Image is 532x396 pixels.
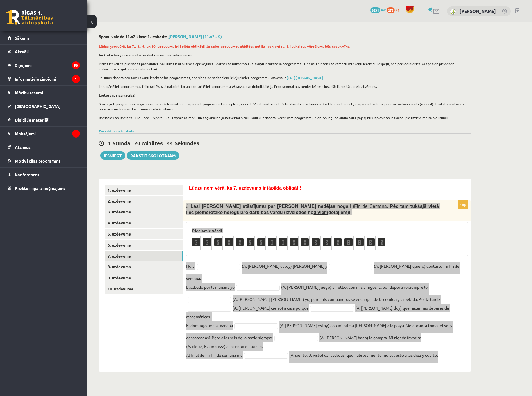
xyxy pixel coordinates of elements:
p: Startējiet programmu, sagatavojieties skaļi runāt un nospiediet pogu ar sarkanu aplīti (record). ... [99,101,468,112]
span: Minūtes [142,140,163,146]
p: B [203,238,211,246]
a: [URL][DOMAIN_NAME] [287,75,323,80]
a: Rīgas 1. Tālmācības vidusskola [6,10,53,25]
a: 6. uzdevums [105,240,183,250]
p: 10p [458,200,468,209]
p: A [214,238,222,246]
a: Ziņojumi58 [8,58,80,72]
span: # Lasi [PERSON_NAME] stāstījumu par [PERSON_NAME] nedēļas nogali / [186,204,354,209]
h3: Pieejamie vārdi [192,228,462,233]
a: 1. uzdevums [105,185,183,195]
a: Proktoringa izmēģinājums [8,181,80,195]
a: Parādīt punktu skalu [99,129,134,133]
span: Lūdzu ņem vērā, ka 7. uzdevums ir jāpilda obligāti! [189,185,301,190]
span: Motivācijas programma [15,158,61,163]
span: Digitālie materiāli [15,117,49,122]
span: Fin de Semana [354,204,387,209]
strong: Lūdzu ņem vērā, ka 7., 8., 9. un 10. uzdevums ir jāpilda obligāti! Ja šajos uzdevumos atbildes ne... [99,44,351,49]
a: Aktuāli [8,45,80,58]
p: A [378,238,385,246]
a: Mācību resursi [8,86,80,99]
button: Iesniegt [100,151,125,160]
p: A [334,238,342,246]
p: A [247,238,254,246]
span: Konferences [15,172,39,177]
p: A [290,238,298,246]
p: El domingo por la mañana [186,321,233,330]
p: B [344,238,353,246]
a: [PERSON_NAME] [460,8,496,14]
legend: Informatīvie ziņojumi [15,72,80,85]
p: Ja Jums datorā nav savas skaņu ierakstošas programmas, tad viens no variantiem ir lejuplādēt prog... [99,75,468,80]
fieldset: (A. [PERSON_NAME] estoy) [PERSON_NAME] y (A. [PERSON_NAME] quiero) contarte mi fin de semana. (A.... [186,262,468,363]
a: Sākums [8,31,80,44]
a: 3. uzdevums [105,206,183,217]
span: xp [396,7,399,12]
span: mP [381,7,386,12]
a: 5. uzdevums [105,229,183,239]
a: Informatīvie ziņojumi1 [8,72,80,85]
p: Izvēlaties no izvēlnes "File", tad "Export" un "Export as mp3" un saglabājiet jaunizveidoto failu... [99,115,468,120]
a: 8831 mP [370,7,386,12]
u: diviem [313,210,328,215]
a: 278 xp [387,7,402,12]
a: 4. uzdevums [105,217,183,228]
a: Motivācijas programma [8,154,80,167]
legend: Maksājumi [15,127,80,140]
span: 44 [167,140,173,146]
a: [PERSON_NAME] (11.a2 JK) [169,34,222,39]
span: 278 [387,7,395,13]
p: A [301,238,309,246]
span: . Pēc tam tukšajā vietā liec piemērotāko neregulāro darbības vārdu (izvēloties no dotajiem)! [186,204,439,215]
a: [DEMOGRAPHIC_DATA] [8,99,80,113]
p: El sábado por la mañana yo [186,283,235,291]
p: A [257,238,265,246]
a: Maksājumi1 [8,127,80,140]
legend: Ziņojumi [15,58,80,72]
p: Lejuplādējiet programmas failu (arhīvu), atpakojiet to un nostartējiet programmu Wavozaur ar dubu... [99,84,468,89]
p: B [268,238,276,246]
a: Atzīmes [8,140,80,154]
span: Mācību resursi [15,90,43,95]
p: A [225,238,233,246]
p: B [192,238,200,246]
strong: Ieskaitē būs jāveic audio ieraksts vienā no uzdevumiem. [99,53,194,57]
span: Sekundes [175,140,199,146]
i: 1 [72,130,80,138]
a: Digitālie materiāli [8,113,80,126]
strong: Lietošanas pamācība! [99,93,135,97]
p: Al final de mi fin de semana me [186,351,243,359]
p: Pirms ieskaites pildīšanas pārbaudiet, vai Jums ir atbilstošs aprīkojums - dators ar mikrofonu un... [99,61,468,72]
span: 8831 [370,7,380,13]
p: B [312,238,320,246]
a: 9. uzdevums [105,272,183,283]
p: Hola, [186,262,195,270]
span: Proktoringa izmēģinājums [15,185,65,191]
span: [DEMOGRAPHIC_DATA] [15,104,60,109]
span: Stunda [113,140,130,146]
p: B [323,238,331,246]
i: 58 [72,61,80,69]
span: 20 [134,140,140,146]
a: 7. uzdevums [105,251,183,261]
a: Rakstīt skolotājam [127,151,179,160]
p: B [279,238,287,246]
h2: Spāņu valoda 11.a2 klase 1. ieskaite , [99,34,471,39]
p: B [356,238,364,246]
a: 10. uzdevums [105,283,183,294]
a: 8. uzdevums [105,261,183,272]
p: A [236,238,244,246]
a: Konferences [8,168,80,181]
span: 1 [108,140,110,146]
i: 1 [72,75,80,83]
span: Aktuāli [15,49,29,54]
p: B [367,238,375,246]
img: Enno Šēnknehts [450,9,456,15]
span: Atzīmes [15,145,31,150]
a: 2. uzdevums [105,196,183,206]
span: Sākums [15,35,30,40]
